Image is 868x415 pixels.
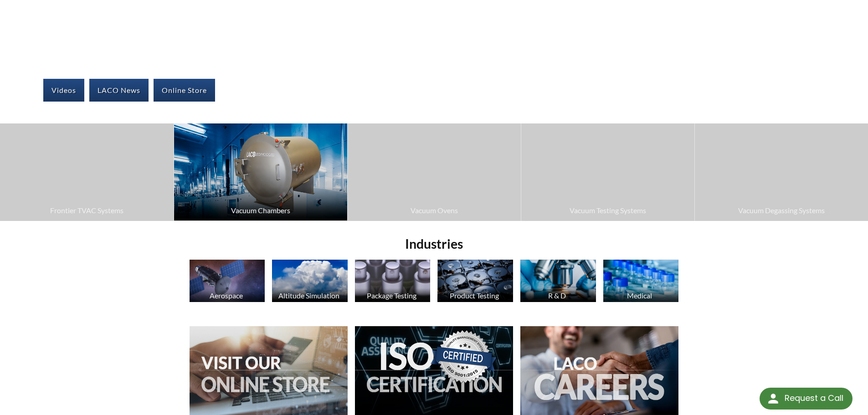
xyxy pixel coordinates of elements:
[603,260,679,304] a: Medical Medication Bottles image
[760,388,853,410] div: Request a Call
[5,205,169,216] span: Frontier TVAC Systems
[271,291,347,300] div: Altitude Simulation
[272,260,348,304] a: Altitude Simulation Altitude Simulation, Clouds
[174,123,347,220] a: Vacuum Chambers
[519,291,595,300] div: R & D
[437,260,513,304] a: Product Testing Hard Drives image
[154,79,215,102] a: Online Store
[699,205,863,216] span: Vacuum Degassing Systems
[526,205,690,216] span: Vacuum Testing Systems
[43,79,84,102] a: Videos
[190,260,265,302] img: Satellite image
[272,260,348,302] img: Altitude Simulation, Clouds
[520,260,596,304] a: R & D Microscope image
[174,123,347,220] img: Vacuum Chamber image
[355,260,431,304] a: Package Testing Perfume Bottles image
[785,388,843,409] div: Request a Call
[190,260,265,304] a: Aerospace Satellite image
[520,260,596,302] img: Microscope image
[186,236,683,252] h2: Industries
[436,291,512,300] div: Product Testing
[179,205,343,216] span: Vacuum Chambers
[348,123,521,220] a: Vacuum Ovens
[602,291,678,300] div: Medical
[89,79,149,102] a: LACO News
[188,291,264,300] div: Aerospace
[521,123,694,220] a: Vacuum Testing Systems
[354,291,430,300] div: Package Testing
[355,260,431,302] img: Perfume Bottles image
[603,260,679,302] img: Medication Bottles image
[437,260,513,302] img: Hard Drives image
[352,205,516,216] span: Vacuum Ovens
[695,123,868,220] a: Vacuum Degassing Systems
[766,391,781,406] img: round button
